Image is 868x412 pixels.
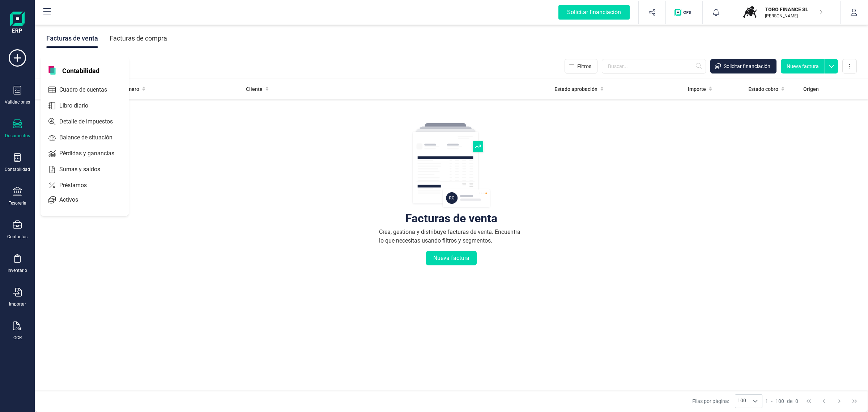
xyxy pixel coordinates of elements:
span: Pérdidas y ganancias [56,149,127,158]
div: Facturas de venta [405,215,497,222]
div: Contactos [7,234,27,240]
div: Tesorería [9,200,26,206]
span: Importe [688,85,706,93]
div: Validaciones [5,99,30,105]
button: Last Page [848,394,861,408]
span: Detalle de impuestos [56,117,126,126]
div: - [765,398,798,405]
button: Nueva factura [426,251,477,265]
div: Filas por página: [692,394,762,408]
span: 1 [765,398,768,405]
span: Activos [56,196,91,204]
span: de [787,398,792,405]
div: Inventario [8,268,27,273]
span: Sumas y saldos [56,165,113,174]
img: Logo Finanedi [10,12,25,35]
div: Importar [9,301,26,307]
button: Solicitar financiación [550,1,638,24]
span: Cuadro de cuentas [56,85,120,94]
div: Crea, gestiona y distribuye facturas de venta. Encuentra lo que necesitas usando filtros y segmen... [379,228,524,245]
p: [PERSON_NAME] [765,13,823,19]
button: Logo de OPS [670,1,698,24]
span: Estado cobro [748,85,778,93]
div: Solicitar financiación [558,5,630,20]
span: 100 [735,395,748,408]
button: Previous Page [817,394,831,408]
div: Contabilidad [5,167,30,172]
span: 0 [795,398,798,405]
span: Contabilidad [58,66,104,75]
span: 100 [775,398,784,405]
span: Préstamos [56,181,100,190]
span: Número [121,85,139,93]
p: TORO FINANCE SL [765,6,823,13]
span: Origen [803,85,819,93]
span: Estado aprobación [554,85,597,93]
img: Logo de OPS [675,9,694,16]
span: Solicitar financiación [724,63,770,70]
div: Facturas de compra [110,29,167,48]
button: TOTORO FINANCE SL[PERSON_NAME] [739,1,831,24]
div: Documentos [5,133,30,139]
input: Buscar... [602,59,706,73]
button: Filtros [565,59,597,73]
img: TO [742,4,758,20]
span: Balance de situación [56,133,125,142]
span: Filtros [577,63,591,70]
span: Cliente [246,85,263,93]
span: Libro diario [56,101,101,110]
button: Nueva factura [781,59,825,73]
button: Next Page [833,394,846,408]
button: Solicitar financiación [710,59,776,73]
div: Facturas de venta [46,29,98,48]
img: img-empty-table.svg [412,122,491,209]
button: First Page [802,394,816,408]
div: OCR [13,335,22,341]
